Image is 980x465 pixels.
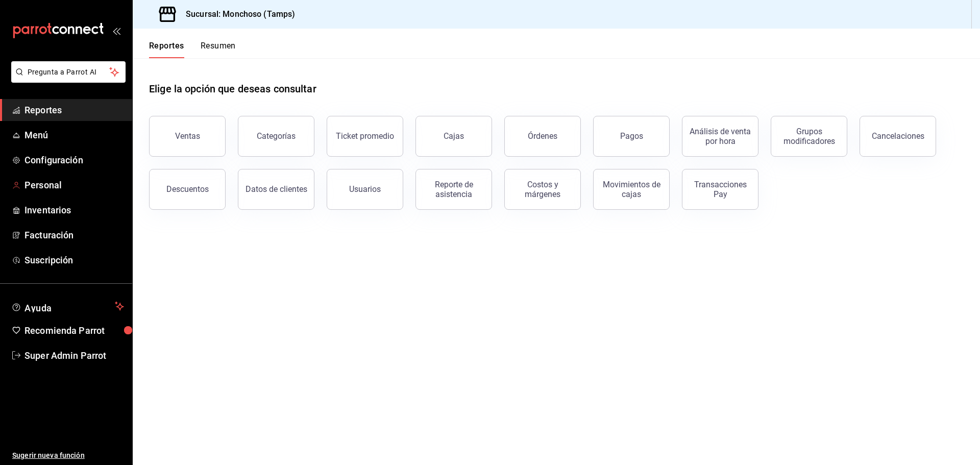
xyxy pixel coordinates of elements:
button: Ventas [149,116,226,157]
div: Ventas [175,131,200,141]
button: Descuentos [149,169,226,210]
span: Super Admin Parrot [24,349,124,362]
button: Análisis de venta por hora [682,116,758,157]
span: Ayuda [24,300,111,312]
button: Pregunta a Parrot AI [11,61,126,83]
button: Usuarios [327,169,403,210]
button: Pagos [593,116,670,157]
div: Descuentos [166,184,209,194]
button: Reportes [149,41,184,58]
div: Reporte de asistencia [422,180,485,199]
button: Costos y márgenes [504,169,581,210]
button: Transacciones Pay [682,169,758,210]
span: Recomienda Parrot [24,324,124,337]
div: Ticket promedio [336,131,394,141]
div: Datos de clientes [246,184,307,194]
span: Inventarios [24,203,124,217]
button: Categorías [238,116,314,157]
button: Ticket promedio [327,116,403,157]
div: navigation tabs [149,41,236,58]
button: Cancelaciones [860,116,936,157]
a: Pregunta a Parrot AI [7,74,126,85]
button: Datos de clientes [238,169,314,210]
div: Órdenes [528,131,557,141]
div: Usuarios [349,184,381,194]
button: Órdenes [504,116,581,157]
span: Sugerir nueva función [12,450,124,461]
div: Categorías [257,131,296,141]
div: Cancelaciones [872,131,924,141]
span: Pregunta a Parrot AI [28,67,110,78]
span: Suscripción [24,253,124,267]
div: Costos y márgenes [511,180,574,199]
div: Grupos modificadores [777,127,841,146]
span: Menú [24,128,124,142]
div: Cajas [444,131,464,141]
button: Movimientos de cajas [593,169,670,210]
div: Pagos [620,131,643,141]
h3: Sucursal: Monchoso (Tamps) [178,8,295,20]
div: Movimientos de cajas [600,180,663,199]
span: Configuración [24,153,124,167]
button: Cajas [415,116,492,157]
button: Grupos modificadores [771,116,847,157]
span: Reportes [24,103,124,117]
button: Resumen [201,41,236,58]
div: Transacciones Pay [689,180,752,199]
span: Facturación [24,228,124,242]
button: Reporte de asistencia [415,169,492,210]
h1: Elige la opción que deseas consultar [149,81,316,96]
div: Análisis de venta por hora [689,127,752,146]
span: Personal [24,178,124,192]
button: open_drawer_menu [112,27,120,35]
